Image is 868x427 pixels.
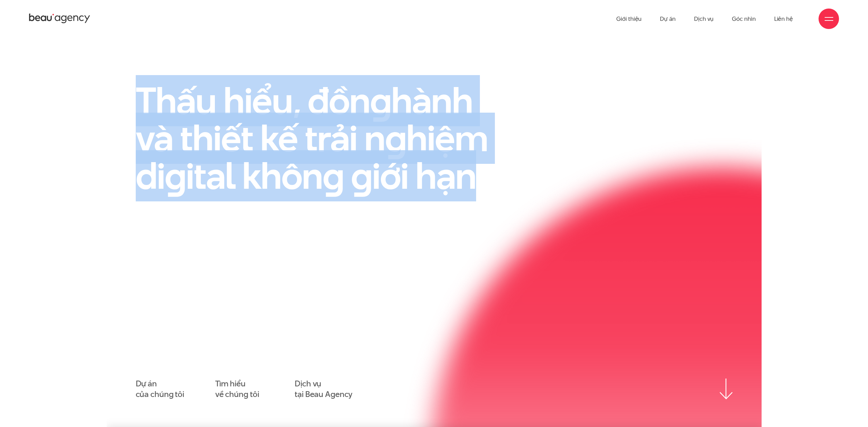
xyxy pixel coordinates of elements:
[165,150,186,201] en: g
[295,379,352,400] a: Dịch vụtại Beau Agency
[385,113,406,164] en: g
[351,150,372,201] en: g
[136,82,511,195] h1: Thấu hiểu, đồn hành và thiết kế trải n hiệm di ital khôn iới hạn
[370,75,391,126] en: g
[323,150,344,201] en: g
[136,379,184,400] a: Dự áncủa chúng tôi
[215,379,259,400] a: Tìm hiểuvề chúng tôi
